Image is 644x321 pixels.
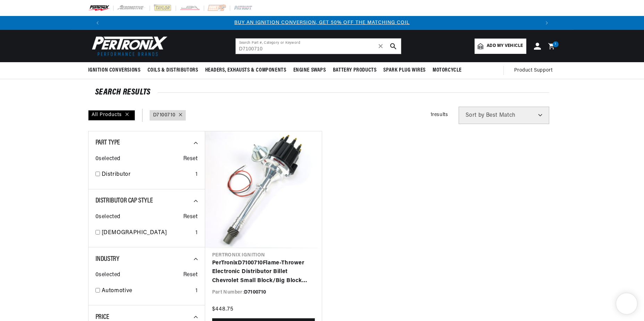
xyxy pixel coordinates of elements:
[195,170,198,179] div: 1
[183,213,198,222] span: Reset
[202,62,290,79] summary: Headers, Exhausts & Components
[380,62,429,79] summary: Spark Plug Wires
[429,62,465,79] summary: Motorcycle
[475,39,526,54] a: Add my vehicle
[205,67,286,74] span: Headers, Exhausts & Components
[153,112,176,119] a: D7100710
[102,229,193,238] a: [DEMOGRAPHIC_DATA]
[386,39,401,54] button: search button
[148,67,198,74] span: Coils & Distributors
[95,256,119,263] span: Industry
[88,110,135,121] div: All Products
[430,112,448,117] span: 1 results
[183,155,198,164] span: Reset
[104,19,540,27] div: 1 of 3
[459,107,549,124] select: Sort by
[433,67,462,74] span: Motorcycle
[95,139,120,146] span: Part Type
[195,229,198,238] div: 1
[88,34,168,58] img: Pertronix
[329,62,380,79] summary: Battery Products
[540,16,554,30] button: Translation missing: en.sections.announcements.next_announcement
[212,259,315,286] a: PerTronixD7100710Flame-Thrower Electronic Distributor Billet Chevrolet Small Block/Big Block with...
[555,41,556,47] span: 1
[95,314,109,321] span: Price
[514,62,556,79] summary: Product Support
[293,67,326,74] span: Engine Swaps
[144,62,202,79] summary: Coils & Distributors
[95,271,120,280] span: 0 selected
[88,62,144,79] summary: Ignition Conversions
[183,271,198,280] span: Reset
[91,16,104,30] button: Translation missing: en.sections.announcements.previous_announcement
[195,287,198,296] div: 1
[487,43,523,49] span: Add my vehicle
[290,62,329,79] summary: Engine Swaps
[95,197,153,204] span: Distributor Cap Style
[102,287,193,296] a: Automotive
[333,67,377,74] span: Battery Products
[383,67,426,74] span: Spark Plug Wires
[466,113,485,118] span: Sort by
[88,67,141,74] span: Ignition Conversions
[95,89,549,96] div: SEARCH RESULTS
[236,39,401,54] input: Search Part #, Category or Keyword
[514,67,553,74] span: Product Support
[104,19,540,27] div: Announcement
[95,155,120,164] span: 0 selected
[71,16,574,30] slideshow-component: Translation missing: en.sections.announcements.announcement_bar
[95,213,120,222] span: 0 selected
[234,20,410,25] a: BUY AN IGNITION CONVERSION, GET 50% OFF THE MATCHING COIL
[102,170,193,179] a: Distributor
